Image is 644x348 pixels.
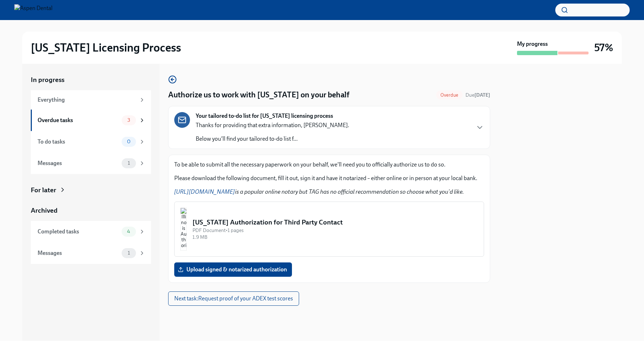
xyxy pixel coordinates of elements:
span: Overdue [436,92,463,98]
a: Overdue tasks3 [31,110,151,131]
span: 4 [123,229,135,234]
a: Messages1 [31,153,151,174]
strong: [DATE] [474,92,490,98]
h3: 57% [594,41,613,54]
img: Aspen Dental [14,4,53,16]
a: Messages1 [31,242,151,264]
div: Messages [38,249,119,257]
span: Next task : Request proof of your ADEX test scores [174,295,293,302]
a: Everything [31,90,151,110]
span: 1 [123,250,134,256]
span: Upload signed & notarized authorization [179,266,287,273]
p: Below you'll find your tailored to-do list f... [196,135,349,143]
div: For later [31,185,56,195]
div: Everything [38,96,136,104]
p: Please download the following document, fill it out, sign it and have it notarized – either onlin... [174,174,484,182]
button: [US_STATE] Authorization for Third Party ContactPDF Document•1 pages1.9 MB [174,202,484,257]
div: Overdue tasks [38,116,119,124]
span: June 27th, 2025 10:00 [465,92,490,98]
div: 1.9 MB [192,234,478,241]
strong: My progress [517,40,548,48]
span: Due [465,92,490,98]
strong: Your tailored to-do list for [US_STATE] licensing process [196,112,333,120]
img: Illinois Authorization for Third Party Contact [180,208,187,251]
div: [US_STATE] Authorization for Third Party Contact [192,218,478,227]
h4: Authorize us to work with [US_STATE] on your behalf [168,90,350,100]
em: is a popular online notary but TAG has no official recommendation so choose what you'd like. [174,188,464,195]
a: For later [31,185,151,195]
div: Messages [38,159,119,167]
a: Archived [31,206,151,215]
a: In progress [31,75,151,84]
a: [URL][DOMAIN_NAME] [174,188,235,195]
span: 1 [123,160,134,166]
span: 0 [123,139,135,144]
label: Upload signed & notarized authorization [174,262,292,277]
p: To be able to submit all the necessary paperwork on your behalf, we'll need you to officially aut... [174,161,484,169]
a: Completed tasks4 [31,221,151,242]
div: PDF Document • 1 pages [192,227,478,234]
span: 3 [123,117,135,123]
div: To do tasks [38,138,119,146]
a: To do tasks0 [31,131,151,153]
p: Thanks for providing that extra information, [PERSON_NAME]. [196,121,349,129]
div: Completed tasks [38,228,119,236]
button: Next task:Request proof of your ADEX test scores [168,291,299,306]
h2: [US_STATE] Licensing Process [31,40,181,55]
